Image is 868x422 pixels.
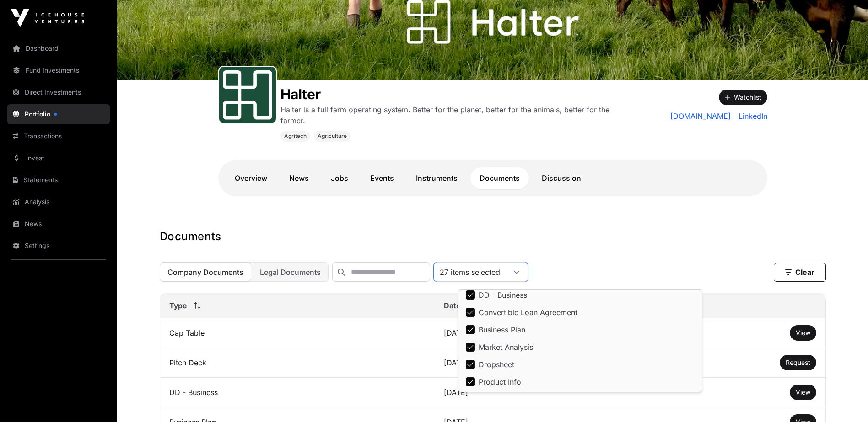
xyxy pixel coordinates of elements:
span: Product Info [479,378,521,385]
h1: Documents [160,229,826,244]
a: Analysis [7,192,110,212]
button: Watchlist [719,90,767,105]
a: Fund Investments [7,60,110,80]
a: Request [786,358,810,367]
span: Convertible Loan Agreement [479,309,577,316]
li: Market Analysis [460,339,700,355]
span: Legal Documents [260,268,321,277]
a: [DOMAIN_NAME] [670,111,731,121]
a: News [7,214,110,234]
a: Statements [7,170,110,190]
h1: Halter [280,86,630,102]
a: LinkedIn [735,111,767,121]
nav: Tabs [226,167,760,189]
a: Direct Investments [7,82,110,102]
li: DD - Business [460,287,700,303]
li: Convertible Loan Agreement [460,304,700,321]
a: Events [361,167,403,189]
td: DD - Business [160,378,435,407]
span: Agriculture [318,132,347,140]
button: View [790,385,816,400]
img: Icehouse Ventures Logo [11,9,84,27]
button: Company Documents [160,262,251,282]
li: Business Plan [460,322,700,338]
a: Discussion [533,167,590,189]
a: Transactions [7,126,110,146]
button: View [790,325,816,341]
span: Business Plan [479,326,525,333]
td: Pitch Deck [160,348,435,378]
img: Halter-Favicon.svg [223,70,272,120]
a: Instruments [407,167,467,189]
td: [DATE] [435,378,618,407]
span: Dropsheet [479,361,514,368]
td: [DATE] [435,348,618,378]
td: Cap Table [160,318,435,348]
span: Type [169,300,187,311]
a: Portfolio [7,104,110,124]
span: Request [786,359,810,366]
span: DD - Business [479,291,527,299]
div: 27 items selected [434,263,506,281]
button: Legal Documents [252,262,329,282]
a: Settings [7,236,110,256]
span: Agritech [284,132,307,140]
iframe: Chat Widget [822,378,868,422]
td: [DATE] [435,318,618,348]
li: Dropsheet [460,356,700,373]
p: Halter is a full farm operating system. Better for the planet, better for the animals, better for... [280,104,630,126]
span: Market Analysis [479,343,533,351]
a: Dashboard [7,38,110,58]
li: Product Info [460,374,700,390]
span: Date [444,300,460,311]
a: View [796,388,810,397]
button: Clear [774,263,826,282]
a: News [280,167,318,189]
a: Jobs [322,167,357,189]
a: Documents [470,167,529,189]
span: Company Documents [167,268,243,277]
span: View [796,329,810,337]
a: Invest [7,148,110,168]
a: View [796,328,810,338]
span: View [796,388,810,396]
a: Overview [226,167,276,189]
button: Request [780,355,816,370]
